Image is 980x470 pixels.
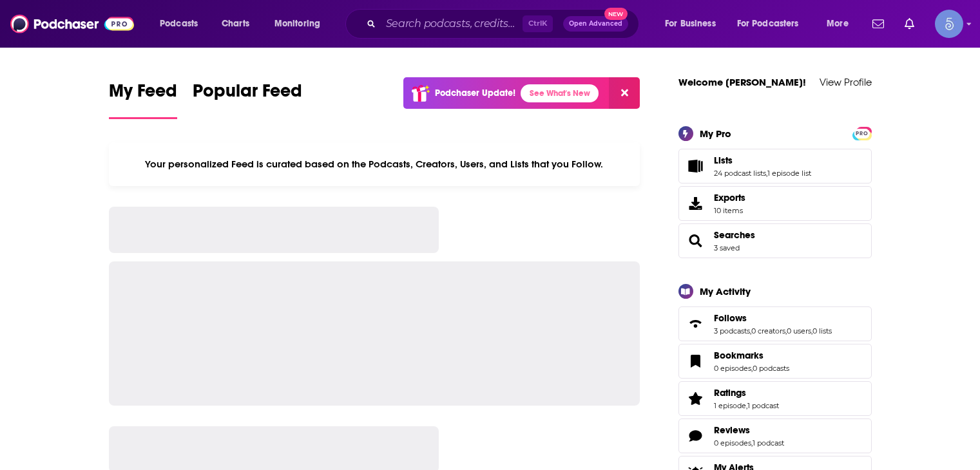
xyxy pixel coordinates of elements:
[683,157,709,175] a: Lists
[766,169,767,178] span: ,
[714,243,740,252] a: 3 saved
[751,438,753,447] span: ,
[753,364,789,373] a: 0 podcasts
[787,326,811,335] a: 0 users
[381,14,523,34] input: Search podcasts, credits, & more...
[678,186,872,221] a: Exports
[193,80,302,109] span: Popular Feed
[151,14,215,34] button: open menu
[569,21,622,27] span: Open Advanced
[714,438,751,447] a: 0 episodes
[109,80,177,109] span: My Feed
[737,15,799,33] span: For Podcasters
[714,312,747,324] span: Follows
[854,129,870,138] span: PRO
[265,14,337,34] button: open menu
[521,84,599,102] a: See What's New
[714,424,784,436] a: Reviews
[714,387,746,399] span: Ratings
[714,169,766,178] a: 24 podcast lists
[683,390,709,408] a: Ratings
[678,76,806,88] a: Welcome [PERSON_NAME]!
[714,206,745,215] span: 10 items
[811,326,812,335] span: ,
[729,14,818,34] button: open menu
[523,15,553,32] span: Ctrl K
[827,15,849,33] span: More
[767,169,811,178] a: 1 episode list
[683,232,709,250] a: Searches
[785,326,787,335] span: ,
[714,155,811,166] a: Lists
[935,10,963,38] img: User Profile
[750,326,751,335] span: ,
[820,76,872,88] a: View Profile
[747,401,779,410] a: 1 podcast
[714,424,750,436] span: Reviews
[678,306,872,341] span: Follows
[714,364,751,373] a: 0 episodes
[714,326,750,335] a: 3 podcasts
[563,16,628,32] button: Open AdvancedNew
[109,142,640,186] div: Your personalized Feed is curated based on the Podcasts, Creators, Users, and Lists that you Follow.
[160,15,198,33] span: Podcasts
[10,12,134,36] img: Podchaser - Follow, Share and Rate Podcasts
[358,9,651,39] div: Search podcasts, credits, & more...
[935,10,963,38] span: Logged in as Spiral5-G1
[656,14,732,34] button: open menu
[683,315,709,333] a: Follows
[683,194,709,212] span: Exports
[604,8,628,20] span: New
[714,312,832,324] a: Follows
[678,344,872,379] span: Bookmarks
[812,326,832,335] a: 0 lists
[714,229,755,241] a: Searches
[678,418,872,453] span: Reviews
[714,401,746,410] a: 1 episode
[751,364,753,373] span: ,
[753,438,784,447] a: 1 podcast
[678,223,872,258] span: Searches
[678,381,872,416] span: Ratings
[193,80,302,119] a: Popular Feed
[714,387,779,399] a: Ratings
[435,88,515,99] p: Podchaser Update!
[714,350,789,361] a: Bookmarks
[683,352,709,370] a: Bookmarks
[854,127,870,137] a: PRO
[222,15,249,33] span: Charts
[109,80,177,119] a: My Feed
[213,14,257,34] a: Charts
[899,13,919,35] a: Show notifications dropdown
[683,427,709,445] a: Reviews
[714,192,745,203] span: Exports
[818,14,865,34] button: open menu
[665,15,716,33] span: For Business
[751,326,785,335] a: 0 creators
[700,285,751,297] div: My Activity
[746,401,747,410] span: ,
[714,155,733,166] span: Lists
[867,13,889,35] a: Show notifications dropdown
[935,10,963,38] button: Show profile menu
[700,127,731,140] div: My Pro
[274,15,320,33] span: Monitoring
[714,350,764,361] span: Bookmarks
[678,149,872,183] span: Lists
